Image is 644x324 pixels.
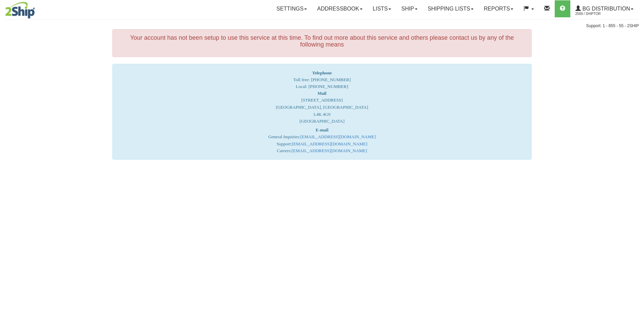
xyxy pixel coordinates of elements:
a: [EMAIL_ADDRESS][DOMAIN_NAME] [292,148,367,153]
span: 2569 / ShipTor [575,11,626,17]
a: Reports [479,0,518,17]
a: Ship [396,0,422,17]
div: Support: 1 - 855 - 55 - 2SHIP [5,23,639,29]
a: [EMAIL_ADDRESS][DOMAIN_NAME] [300,134,375,139]
a: Shipping lists [423,0,479,17]
strong: E-mail [316,127,329,132]
a: BG Distribution 2569 / ShipTor [570,0,639,17]
a: [EMAIL_ADDRESS][DOMAIN_NAME] [292,141,367,146]
font: General Inquiries: Support: Careers: [268,127,376,154]
font: [STREET_ADDRESS] [GEOGRAPHIC_DATA], [GEOGRAPHIC_DATA] L4K 4G9 [GEOGRAPHIC_DATA] [276,91,368,124]
strong: Mail [317,91,326,96]
a: Addressbook [312,0,368,17]
h4: Your account has not been setup to use this service at this time. To find out more about this ser... [118,35,526,48]
a: Settings [271,0,312,17]
iframe: chat widget [628,127,643,197]
img: logo2569.jpg [5,2,35,19]
a: Lists [368,0,396,17]
span: Toll free: [PHONE_NUMBER] Local: [PHONE_NUMBER] [293,70,351,89]
span: BG Distribution [581,6,630,12]
strong: Telephone [312,70,332,75]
